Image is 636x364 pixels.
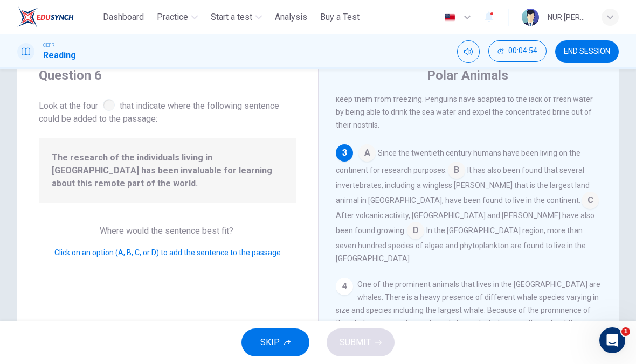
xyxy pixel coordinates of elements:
span: Analysis [275,11,307,24]
img: Profile picture [522,9,539,26]
span: Practice [157,11,188,24]
span: C [582,192,599,209]
button: Buy a Test [316,8,364,27]
button: END SESSION [555,40,619,63]
span: Buy a Test [320,11,360,24]
span: 1 [621,327,630,336]
img: ELTC logo [17,6,74,28]
button: 00:04:54 [488,40,547,62]
span: END SESSION [564,47,610,56]
span: After volcanic activity, [GEOGRAPHIC_DATA] and [PERSON_NAME] have also been found growing. [336,211,594,235]
h4: Question 6 [39,67,296,84]
span: D [407,222,424,239]
span: Where would the sentence best fit? [100,226,236,236]
a: ELTC logo [17,6,99,28]
span: In the [GEOGRAPHIC_DATA] region, more than seven hundred species of algae and phytoplankton are f... [336,226,586,263]
span: 00:04:54 [508,47,537,55]
span: Since the twentieth century humans have been living on the continent for research purposes. [336,149,580,174]
span: A [358,144,376,162]
span: B [448,162,465,179]
button: Analysis [271,8,312,27]
img: en [443,13,457,22]
h1: Reading [43,49,76,62]
span: The research of the individuals living in [GEOGRAPHIC_DATA] has been invaluable for learning abou... [52,151,284,190]
div: Hide [488,40,547,63]
iframe: Intercom live chat [599,327,625,353]
h4: Polar Animals [427,67,508,84]
span: CEFR [43,41,54,49]
span: Dashboard [103,11,144,24]
div: Mute [457,40,480,63]
div: NUR [PERSON_NAME] [548,11,589,24]
span: Look at the four that indicate where the following sentence could be added to the passage: [39,97,296,125]
span: It has also been found that several invertebrates, including a wingless [PERSON_NAME] that is the... [336,166,590,205]
span: Click on an option (A, B, C, or D) to add the sentence to the passage [54,248,281,257]
span: SKIP [260,335,280,350]
button: SKIP [241,328,309,356]
button: Dashboard [99,8,148,27]
button: Practice [153,8,202,27]
div: 3 [336,144,353,162]
span: Start a test [211,11,252,24]
button: Start a test [206,8,266,27]
div: 4 [336,278,353,295]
